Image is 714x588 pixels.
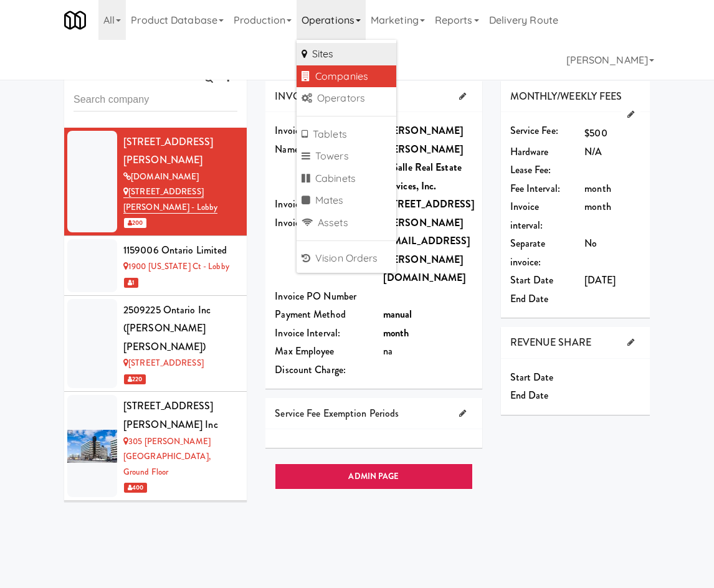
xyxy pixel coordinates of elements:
[510,123,558,138] span: Service Fee:
[383,216,471,285] b: [PERSON_NAME][EMAIL_ADDRESS][PERSON_NAME][DOMAIN_NAME]
[275,289,356,303] span: Invoice PO Number
[383,197,475,211] b: [STREET_ADDRESS]
[584,199,611,214] span: month
[383,123,464,193] b: [PERSON_NAME] [PERSON_NAME] LaSalle Real Estate Services, Inc.
[124,374,146,384] span: 220
[124,278,138,288] span: 1
[275,197,339,211] span: Invoice Address
[510,273,554,287] span: Start Date
[275,344,346,377] span: Max Employee Discount Charge:
[275,463,472,490] a: ADMIN PAGE
[510,335,591,349] span: REVENUE SHARE
[584,126,607,140] span: $500
[561,40,659,80] a: [PERSON_NAME]
[123,435,211,478] a: 305 [PERSON_NAME][GEOGRAPHIC_DATA], Ground Floor
[64,236,247,296] li: 1159006 Ontario Limited1900 [US_STATE] Ct - Lobby 1
[123,357,204,369] a: [STREET_ADDRESS]
[64,501,247,561] li: 3500SteelesMarket @ 3500 Steeles(Right) 300
[64,296,247,392] li: 2509225 Ontario Inc ([PERSON_NAME] [PERSON_NAME])[STREET_ADDRESS] 220
[510,388,549,402] span: End Date
[297,145,396,168] a: Towers
[510,370,554,384] span: Start Date
[123,133,237,169] div: [STREET_ADDRESS][PERSON_NAME]
[123,301,237,356] div: 2509225 Ontario Inc ([PERSON_NAME] [PERSON_NAME])
[275,89,317,103] span: INVOICE
[275,406,399,420] span: Service Fee Exemption Periods
[510,145,551,178] span: Hardware Lease Fee:
[510,236,546,269] span: Separate invoice:
[123,186,217,214] a: [STREET_ADDRESS][PERSON_NAME] - Lobby
[383,342,473,361] div: na
[297,65,396,88] a: Companies
[584,273,616,287] span: [DATE]
[275,326,340,340] span: Invoice Interval:
[383,307,412,321] b: manual
[297,123,396,146] a: Tablets
[510,181,560,196] span: Fee Interval:
[297,189,396,212] a: Mates
[584,181,611,196] span: month
[275,216,329,230] span: Invoice Email
[297,212,396,234] a: Assets
[124,218,146,228] span: 200
[584,234,640,253] div: No
[510,292,549,306] span: End Date
[123,260,229,272] a: 1900 [US_STATE] Ct - Lobby
[275,123,345,156] span: Invoice Company Name
[64,128,247,236] li: [STREET_ADDRESS][PERSON_NAME][DOMAIN_NAME][STREET_ADDRESS][PERSON_NAME] - Lobby 200
[123,169,237,185] div: [DOMAIN_NAME]
[297,87,396,110] a: Operators
[510,89,622,103] span: MONTHLY/WEEKLY FEES
[297,168,396,190] a: Cabinets
[123,397,237,434] div: [STREET_ADDRESS][PERSON_NAME] Inc
[297,247,396,270] a: Vision Orders
[275,307,345,321] span: Payment Method
[510,199,543,232] span: Invoice interval:
[584,145,602,159] span: N/A
[383,326,409,340] b: month
[64,9,86,31] img: Micromart
[64,392,247,500] li: [STREET_ADDRESS][PERSON_NAME] Inc305 [PERSON_NAME][GEOGRAPHIC_DATA], Ground Floor 400
[297,43,396,65] a: Sites
[74,88,237,111] input: Search company
[124,483,147,493] span: 400
[123,241,237,260] div: 1159006 Ontario Limited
